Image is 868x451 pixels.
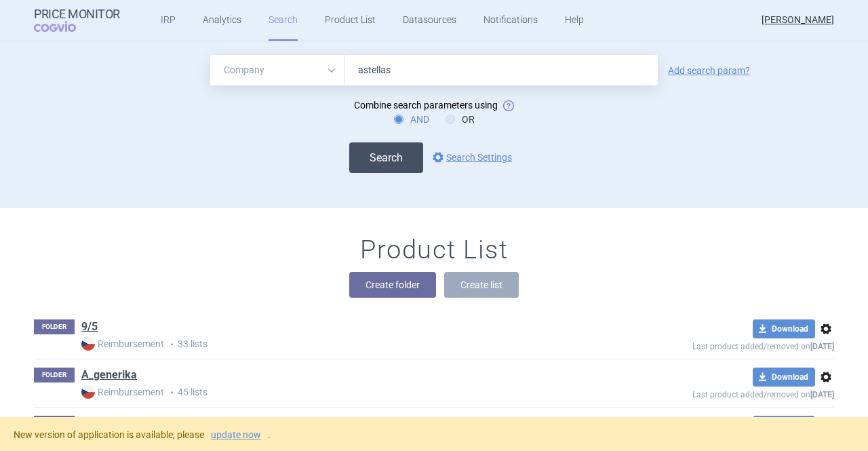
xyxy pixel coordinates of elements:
[81,416,165,433] h1: APIDRA
[81,337,95,351] img: CZ
[81,385,594,399] p: 45 lists
[81,368,137,383] a: A_generika
[164,386,178,399] i: •
[81,319,98,334] a: 9/5
[753,319,815,338] button: Download
[430,149,512,165] a: Search Settings
[81,385,95,399] img: CZ
[211,430,261,439] a: update now
[753,416,815,435] button: Download
[349,272,436,298] button: Create folder
[444,272,519,298] button: Create list
[34,368,75,383] p: FOLDER
[81,368,137,385] h1: A_generika
[594,387,834,399] p: Last product added/removed on
[34,7,120,33] a: Price MonitorCOGVIO
[34,7,120,21] strong: Price Monitor
[753,368,815,387] button: Download
[594,338,834,351] p: Last product added/removed on
[34,416,75,431] p: FOLDER
[360,235,508,266] h1: Product List
[81,416,165,431] a: [MEDICAL_DATA]
[349,142,423,173] button: Search
[394,113,429,126] label: AND
[81,385,164,399] strong: Reimbursement
[810,390,834,399] strong: [DATE]
[446,113,475,126] label: OR
[34,21,95,32] span: COGVIO
[81,319,98,337] h1: 9/5
[668,66,750,75] a: Add search param?
[81,337,164,351] strong: Reimbursement
[810,342,834,351] strong: [DATE]
[14,429,271,440] span: New version of application is available, please .
[354,100,498,111] span: Combine search parameters using
[81,337,594,351] p: 33 lists
[164,338,178,351] i: •
[34,319,75,334] p: FOLDER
